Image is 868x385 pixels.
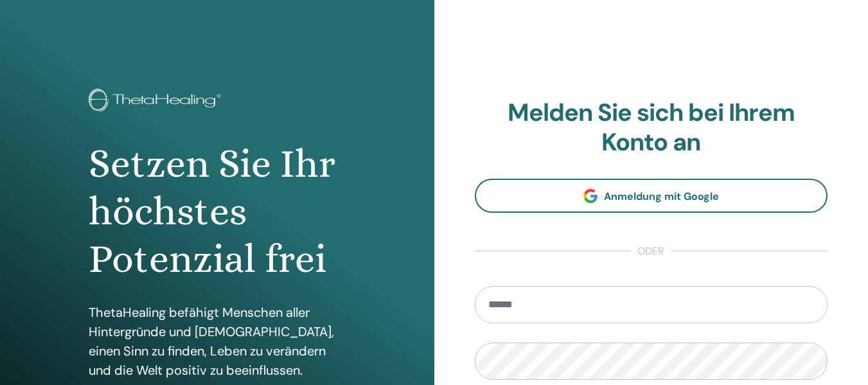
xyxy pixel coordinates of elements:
[631,244,671,259] span: oder
[604,190,719,203] span: Anmeldung mit Google
[475,98,828,157] h2: Melden Sie sich bei Ihrem Konto an
[89,303,346,380] p: ThetaHealing befähigt Menschen aller Hintergründe und [DEMOGRAPHIC_DATA], einen Sinn zu finden, L...
[89,140,346,283] h1: Setzen Sie Ihr höchstes Potenzial frei
[475,179,828,213] a: Anmeldung mit Google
